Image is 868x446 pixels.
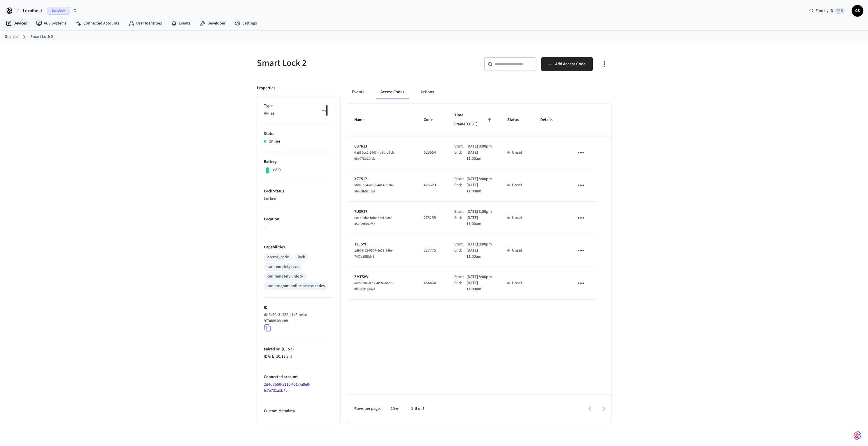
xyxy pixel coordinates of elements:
[31,18,71,29] a: ACS Systems
[467,182,494,194] p: [DATE] 11:00am
[852,6,863,16] span: CS
[354,281,394,292] span: eef9308e-fcc2-4b2e-b8d0-0058b01928a1
[467,280,494,292] p: [DATE] 11:00am
[347,85,611,99] div: ant example
[269,138,280,145] p: Online
[512,150,522,156] p: Unset
[354,143,410,150] p: LD7RJJ
[376,85,409,99] button: Access Codes
[512,280,522,286] p: Unset
[354,241,410,247] p: JYESYF
[71,18,124,29] a: Connected Accounts
[852,5,863,17] button: CS
[264,408,333,414] p: Custom Metadata
[267,273,303,280] div: can remotely unlock
[467,274,492,280] p: [DATE] 8:00pm
[467,241,492,247] p: [DATE] 8:00pm
[424,115,440,124] span: Code
[264,159,333,165] p: Battery
[264,110,333,117] p: Akiles
[507,115,526,124] span: Status
[424,182,440,188] p: 426623
[267,283,325,289] div: can program online access codes
[166,18,195,29] a: Events
[264,382,310,394] a: 2d4d8b50-a310-4517-a8e0-fc7e731a1b4e
[280,346,294,352] span: ( CEST )
[454,176,467,182] div: Start:
[264,196,333,202] p: Locked
[298,254,305,260] div: lock
[454,215,467,227] div: End:
[354,406,381,412] p: Rows per page:
[454,143,467,150] div: Start:
[454,150,467,162] div: End:
[273,166,281,173] p: 90 %
[5,34,18,40] a: Devices
[354,274,410,280] p: ZMT5VV
[354,248,393,259] span: 1d907f03-0507-4e51-94fe-74f7e85f5d43
[411,406,425,412] p: 1–5 of 5
[267,254,289,260] div: access_code
[835,8,845,14] span: ⌘ K
[264,346,333,352] p: Paired on
[264,312,331,324] p: db8c90c3-cf38-41c6-be1e-97308918ec89
[354,215,394,226] span: caab8ab2-f8be-440f-9a85-4529ed4b2fcd
[230,18,262,29] a: Settings
[264,244,333,250] p: Capabilities
[454,209,467,215] div: Start:
[424,150,440,156] p: 623554
[804,6,849,16] div: Find by ID⌘ K
[540,115,560,124] span: Details
[1,18,31,29] a: Devices
[416,85,439,99] button: Actions
[454,241,467,247] div: Start:
[512,215,522,221] p: Unset
[467,143,492,150] p: [DATE] 8:00pm
[454,111,493,129] span: Time Frame(CEST)
[467,150,494,162] p: [DATE] 11:00am
[354,176,410,182] p: XZ7517
[264,305,333,311] p: ID
[264,354,333,360] p: [DATE] 10:18 am
[467,209,492,215] p: [DATE] 8:00pm
[854,431,861,440] img: SeamLogoGradient.69752ec5.svg
[264,374,333,380] p: Connected account
[264,224,333,230] p: —
[267,264,299,270] div: can remotely lock
[347,85,369,99] button: Events
[264,216,333,222] p: Location
[257,57,431,69] h5: Smart Lock 2
[467,176,492,182] p: [DATE] 8:00pm
[512,247,522,254] p: Unset
[23,7,42,14] span: Localhost
[424,215,440,221] p: 273139
[424,247,440,254] p: 327775
[454,182,467,194] div: End:
[347,104,611,300] table: sticky table
[816,8,833,14] span: Find by ID
[388,405,402,413] div: 10
[319,103,333,117] img: Akiles Roomlock
[264,131,333,137] p: Status
[257,85,275,91] p: Properties
[454,274,467,280] div: Start:
[30,34,53,40] a: Smart Lock 2
[454,280,467,292] div: End:
[454,247,467,260] div: End:
[354,183,394,194] span: 58f89b04-a25c-4414-b08e-56ac8b92fda4
[354,115,372,124] span: Name
[195,18,230,29] a: Developer
[124,18,166,29] a: User Identities
[264,103,333,109] p: Type
[541,57,593,71] button: Add Access Code
[424,280,440,286] p: 454464
[555,60,586,68] span: Add Access Code
[354,209,410,215] p: 7U3V27
[47,7,70,15] span: Sandbox
[512,182,522,188] p: Unset
[264,188,333,194] p: Lock Status
[354,150,395,161] span: da836cc2-9403-4b1d-b5cb-96e078b20fcb
[467,215,494,227] p: [DATE] 11:00am
[467,247,494,260] p: [DATE] 11:00am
